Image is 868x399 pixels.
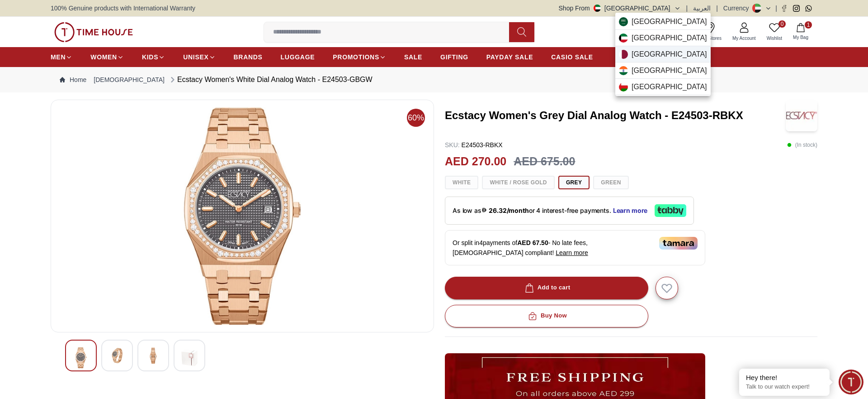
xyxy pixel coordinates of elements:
[746,373,823,382] div: Hey there!
[632,49,707,60] span: [GEOGRAPHIC_DATA]
[619,66,628,75] img: India
[632,65,707,76] span: [GEOGRAPHIC_DATA]
[619,34,628,43] img: Kuwait
[619,50,628,59] img: Qatar
[746,383,823,391] p: Talk to our watch expert!
[632,16,707,27] span: [GEOGRAPHIC_DATA]
[839,370,863,394] div: Chat Widget
[619,17,628,26] img: Saudi Arabia
[632,82,707,92] span: [GEOGRAPHIC_DATA]
[619,82,628,91] img: Oman
[632,33,707,43] span: [GEOGRAPHIC_DATA]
